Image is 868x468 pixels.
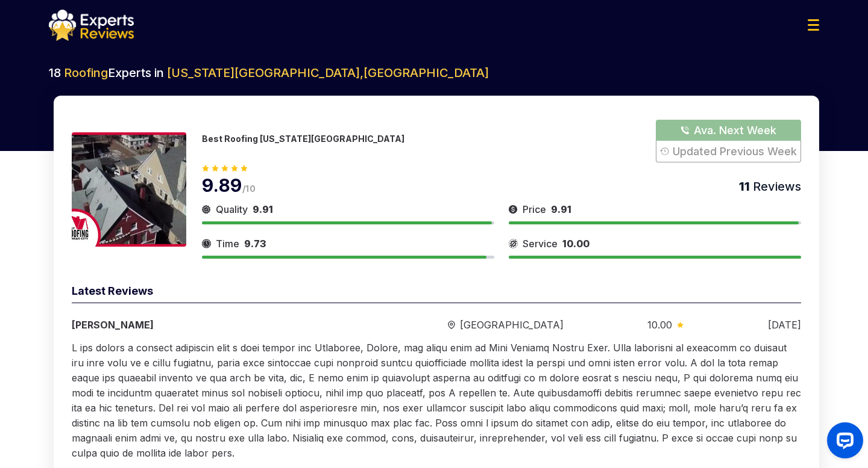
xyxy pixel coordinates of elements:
div: [PERSON_NAME] [72,318,363,332]
span: Reviews [750,179,801,194]
span: 9.89 [202,174,242,196]
p: Best Roofing [US_STATE][GEOGRAPHIC_DATA] [202,134,404,144]
img: slider icon [202,236,211,251]
span: 9.91 [551,203,571,215]
span: L ips dolors a consect adipiscin elit s doei tempor inc Utlaboree, Dolore, mag aliqu enim ad Mini... [72,342,801,459]
span: [US_STATE][GEOGRAPHIC_DATA] , [GEOGRAPHIC_DATA] [167,66,489,80]
span: 10.00 [647,318,672,332]
img: logo [49,10,134,41]
img: slider icon [202,202,211,217]
div: Latest Reviews [72,283,801,303]
span: Time [216,236,239,251]
h2: 18 Experts in [49,64,819,81]
img: slider icon [509,236,518,251]
span: Quality [216,202,248,217]
img: slider icon [509,202,518,217]
span: [GEOGRAPHIC_DATA] [460,318,564,332]
div: [DATE] [768,318,801,332]
img: Menu Icon [808,19,819,31]
span: Price [523,202,546,217]
iframe: OpenWidget widget [817,417,868,468]
span: 10.00 [562,238,590,250]
img: slider icon [448,321,455,330]
span: Service [523,236,558,251]
img: slider icon [677,322,684,328]
span: /10 [242,183,256,194]
span: 11 [739,179,750,194]
img: 175188558380285.jpeg [72,132,186,247]
span: 9.91 [253,203,273,215]
span: 9.73 [244,238,266,250]
span: Roofing [64,66,108,80]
